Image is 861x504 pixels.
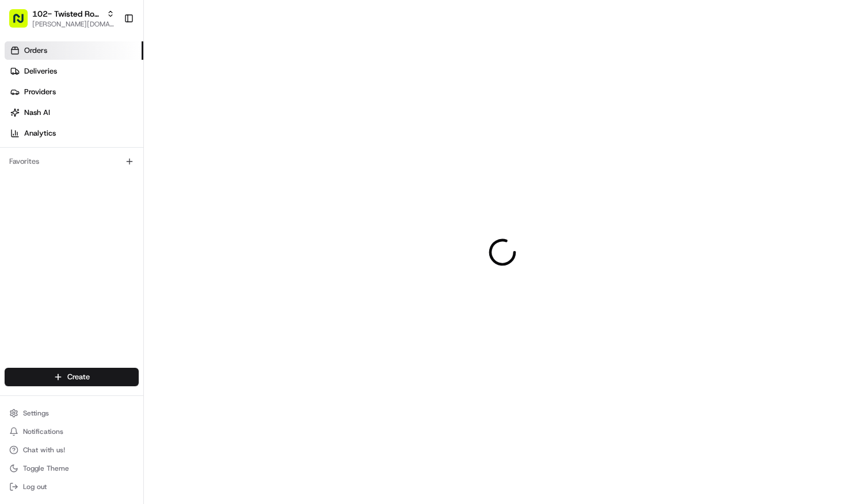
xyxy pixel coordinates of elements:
[24,66,57,76] span: Deliveries
[30,74,190,86] input: Clear
[24,45,47,56] span: Orders
[24,87,56,97] span: Providers
[115,194,139,203] span: Pylon
[32,8,102,20] button: 102- Twisted Root Burger - Deep Ellum
[12,109,32,130] img: 1736555255976-a54dd68f-1ca7-489b-9aae-adbdc363a1c4
[23,409,49,418] span: Settings
[5,41,143,60] a: Orders
[5,124,143,143] a: Analytics
[196,113,209,126] button: Start new chat
[24,107,50,118] span: Nash AI
[23,445,65,455] span: Chat with us!
[5,479,139,495] button: Log out
[5,368,139,386] button: Create
[12,45,209,64] p: Welcome 👋
[81,194,139,203] a: Powered byPylon
[5,460,139,476] button: Toggle Theme
[23,464,69,473] span: Toggle Theme
[39,109,189,121] div: Start new chat
[5,424,139,440] button: Notifications
[5,442,139,458] button: Chat with us!
[5,152,139,171] div: Favorites
[109,166,185,178] span: API Documentation
[12,167,21,176] div: 📗
[5,103,143,122] a: Nash AI
[5,62,143,80] a: Deliveries
[39,121,146,130] div: We're available if you need us!
[67,372,90,382] span: Create
[23,482,47,491] span: Log out
[23,166,88,178] span: Knowledge Base
[32,20,115,29] button: [PERSON_NAME][DOMAIN_NAME][EMAIL_ADDRESS][PERSON_NAME][DOMAIN_NAME]
[5,5,119,32] button: 102- Twisted Root Burger - Deep Ellum[PERSON_NAME][DOMAIN_NAME][EMAIL_ADDRESS][PERSON_NAME][DOMAI...
[23,427,63,436] span: Notifications
[5,405,139,421] button: Settings
[93,161,189,182] a: 💻API Documentation
[12,11,35,34] img: Nash
[24,128,56,138] span: Analytics
[97,167,106,176] div: 💻
[5,83,143,101] a: Providers
[7,161,93,182] a: 📗Knowledge Base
